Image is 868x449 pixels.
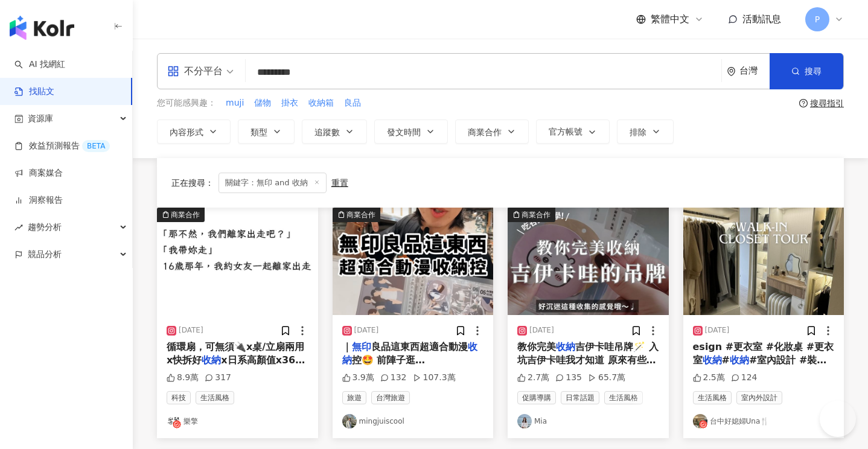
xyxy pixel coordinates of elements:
[517,414,659,428] a: KOL AvatarMia
[529,325,554,336] div: [DATE]
[693,414,707,428] img: KOL Avatar
[651,13,689,26] span: 繁體中文
[374,119,448,144] button: 發文時間
[342,414,484,428] a: KOL Avatarmingjuiscool
[28,241,62,268] span: 競品分析
[731,372,758,384] div: 124
[170,127,203,137] span: 內容形式
[522,209,550,221] div: 商業合作
[333,208,494,315] img: post-image
[517,341,556,352] span: 教你完美
[770,53,843,89] button: 搜尋
[167,414,308,428] a: KOL Avatar樂擎
[508,208,669,315] img: post-image
[167,391,191,404] span: 科技
[344,97,361,109] span: 良品
[739,66,770,76] div: 台灣
[331,178,348,188] div: 重置
[302,119,367,144] button: 追蹤數
[14,59,65,71] a: searchAI 找網紅
[517,372,549,384] div: 2.7萬
[722,354,730,366] span: #
[333,208,494,315] button: 商業合作
[254,97,272,110] button: 儲物
[226,97,244,109] span: muji
[380,372,407,384] div: 132
[314,127,340,137] span: 追蹤數
[28,105,53,132] span: 資源庫
[455,119,529,144] button: 商業合作
[556,341,575,352] mark: 收納
[308,97,334,109] span: 收納箱
[254,97,271,109] span: 儲物
[536,119,610,144] button: 官方帳號
[693,372,725,384] div: 2.5萬
[730,354,749,366] mark: 收納
[346,209,375,221] div: 商業合作
[167,341,304,366] span: 循環扇，可無須🔌x桌/立扇兩用x快拆好
[742,13,781,25] span: 活動訊息
[238,119,295,144] button: 類型
[549,127,582,136] span: 官方帳號
[171,178,214,188] span: 正在搜尋 ：
[167,62,223,81] div: 不分平台
[225,97,244,110] button: muji
[342,341,352,352] span: ｜
[342,341,477,366] mark: 收納
[736,391,782,404] span: 室內外設計
[705,325,730,336] div: [DATE]
[693,341,834,366] span: esign #更衣室 #化妝桌 #更衣室
[342,391,366,404] span: 旅遊
[205,372,231,384] div: 317
[14,167,63,179] a: 商案媒合
[281,97,299,110] button: 掛衣
[157,97,216,109] span: 您可能感興趣：
[517,391,556,404] span: 促購導購
[196,391,234,404] span: 生活風格
[167,354,305,379] span: x日系高顏值x360度無死角擺頭，打
[820,401,856,437] iframe: Help Scout Beacon - Open
[555,372,582,384] div: 135
[468,127,502,137] span: 商業合作
[517,414,532,428] img: KOL Avatar
[157,208,318,315] button: 商業合作
[14,140,110,152] a: 效益預測報告BETA
[343,97,362,110] button: 良品
[14,194,63,206] a: 洞察報告
[810,98,844,108] div: 搜尋指引
[604,391,643,404] span: 生活風格
[202,354,221,366] mark: 收納
[251,127,267,137] span: 類型
[342,414,357,428] img: KOL Avatar
[799,99,808,107] span: question-circle
[179,325,203,336] div: [DATE]
[167,65,179,77] span: appstore
[352,341,371,352] mark: 無印
[693,414,835,428] a: KOL Avatar台中好媳婦Una🍴
[14,86,54,98] a: 找貼文
[683,208,844,315] img: post-image
[508,208,669,315] button: 商業合作
[157,119,231,144] button: 內容形式
[517,341,659,433] span: 吉伊卡哇吊牌🪄 入坑吉伊卡哇我才知道 原來有些人買娃娃會保留原袋 甚至連吊牌上的塑膠繩都會小心翼翼去除0.0 我是原袋+吊牌都會拆 但吊牌太可愛我捨不得丟 所以這篇分享我如何
[371,391,410,404] span: 台灣旅遊
[693,391,732,404] span: 生活風格
[281,97,298,109] span: 掛衣
[167,372,199,384] div: 8.9萬
[703,354,722,366] mark: 收納
[727,67,736,76] span: environment
[805,66,822,76] span: 搜尋
[588,372,625,384] div: 65.7萬
[815,13,820,26] span: P
[693,354,827,379] span: #室內設計 #裝潢 #北歐
[617,119,674,144] button: 排除
[630,127,646,137] span: 排除
[219,173,327,193] span: 關鍵字：無印 and 收納
[354,325,379,336] div: [DATE]
[167,414,181,428] img: KOL Avatar
[157,208,318,315] img: post-image
[413,372,456,384] div: 107.3萬
[308,97,334,110] button: 收納箱
[387,127,421,137] span: 發文時間
[14,223,23,232] span: rise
